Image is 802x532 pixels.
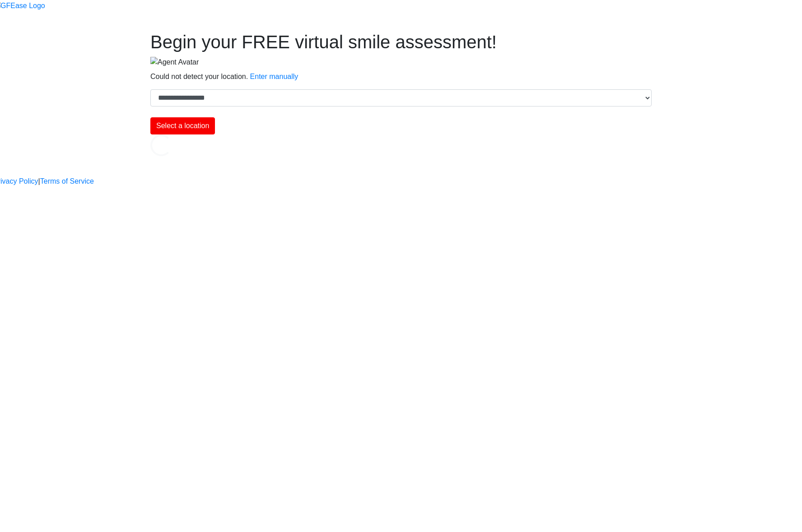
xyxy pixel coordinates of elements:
a: | [38,176,40,187]
button: Select a location [150,117,215,134]
img: Agent Avatar [150,57,199,68]
a: Terms of Service [40,176,94,187]
a: Enter manually [250,73,298,80]
h1: Begin your FREE virtual smile assessment! [150,31,652,53]
span: Could not detect your location. [150,73,248,80]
